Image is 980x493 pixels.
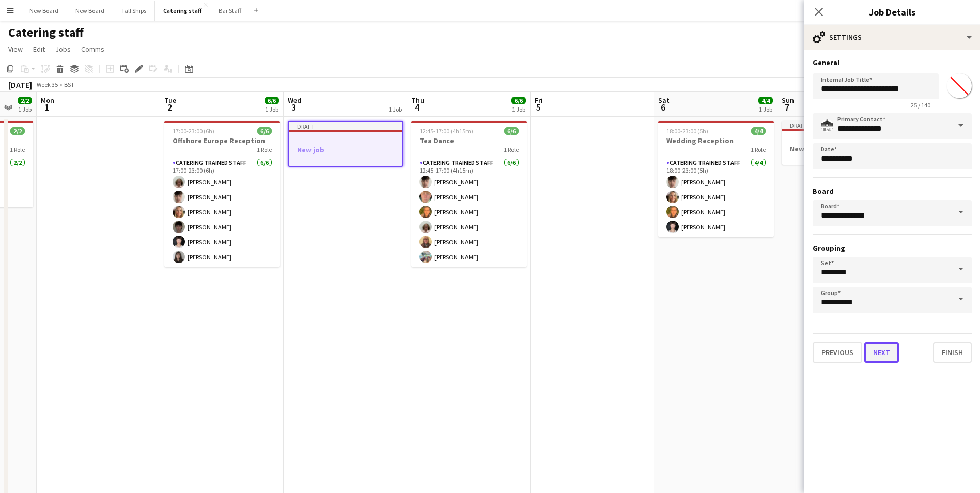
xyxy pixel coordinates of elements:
[10,146,25,153] span: 1 Role
[804,5,980,19] h3: Job Details
[411,121,527,267] app-job-card: 12:45-17:00 (4h15m)6/6Tea Dance1 RoleCatering trained staff6/612:45-17:00 (4h15m)[PERSON_NAME][PE...
[411,157,527,267] app-card-role: Catering trained staff6/612:45-17:00 (4h15m)[PERSON_NAME][PERSON_NAME][PERSON_NAME][PERSON_NAME][...
[33,44,45,54] span: Edit
[388,105,402,113] div: 1 Job
[34,81,60,88] span: Week 35
[512,105,525,113] div: 1 Job
[21,1,67,21] button: New Board
[8,44,23,54] span: View
[504,127,519,135] span: 6/6
[288,121,403,167] app-job-card: DraftNew job
[210,1,250,21] button: Bar Staff
[533,101,543,113] span: 5
[658,121,774,237] app-job-card: 18:00-23:00 (5h)4/4Wedding Reception1 RoleCatering trained staff4/418:00-23:00 (5h)[PERSON_NAME][...
[759,105,772,113] div: 1 Job
[813,243,972,253] h3: Grouping
[39,101,54,113] span: 1
[410,101,424,113] span: 4
[10,127,25,135] span: 2/2
[51,42,75,56] a: Jobs
[933,342,972,363] button: Finish
[658,96,670,105] span: Sat
[173,127,214,135] span: 17:00-23:00 (6h)
[164,96,176,105] span: Tue
[780,101,794,113] span: 7
[751,146,766,153] span: 1 Role
[658,157,774,237] app-card-role: Catering trained staff4/418:00-23:00 (5h)[PERSON_NAME][PERSON_NAME][PERSON_NAME][PERSON_NAME]
[164,121,280,267] app-job-card: 17:00-23:00 (6h)6/6Offshore Europe Reception1 RoleCatering trained staff6/617:00-23:00 (6h)[PERSO...
[155,1,210,21] button: Catering staff
[55,44,71,54] span: Jobs
[289,122,402,130] div: Draft
[751,127,766,135] span: 4/4
[411,96,424,105] span: Thu
[511,97,526,104] span: 6/6
[164,136,280,145] h3: Offshore Europe Reception
[64,81,74,88] div: BST
[658,136,774,145] h3: Wedding Reception
[67,1,113,21] button: New Board
[163,101,176,113] span: 2
[8,80,32,90] div: [DATE]
[782,121,897,129] div: Draft
[782,96,794,105] span: Sun
[29,42,49,56] a: Edit
[41,96,54,105] span: Mon
[535,96,543,105] span: Fri
[8,25,84,40] h1: Catering staff
[782,144,897,153] h3: New job
[265,105,278,113] div: 1 Job
[289,145,402,155] h3: New job
[419,127,473,135] span: 12:45-17:00 (4h15m)
[257,146,272,153] span: 1 Role
[504,146,519,153] span: 1 Role
[265,97,279,104] span: 6/6
[903,101,939,109] span: 25 / 140
[288,96,301,105] span: Wed
[4,42,27,56] a: View
[81,44,104,54] span: Comms
[164,157,280,267] app-card-role: Catering trained staff6/617:00-23:00 (6h)[PERSON_NAME][PERSON_NAME][PERSON_NAME][PERSON_NAME][PER...
[864,342,899,363] button: Next
[113,1,155,21] button: Tall Ships
[813,342,862,363] button: Previous
[18,105,32,113] div: 1 Job
[666,127,708,135] span: 18:00-23:00 (5h)
[758,97,773,104] span: 4/4
[18,97,32,104] span: 2/2
[77,42,108,56] a: Comms
[286,101,301,113] span: 3
[411,136,527,145] h3: Tea Dance
[782,121,897,165] app-job-card: DraftNew job
[804,25,980,50] div: Settings
[257,127,272,135] span: 6/6
[813,187,972,196] h3: Board
[657,101,670,113] span: 6
[813,58,972,67] h3: General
